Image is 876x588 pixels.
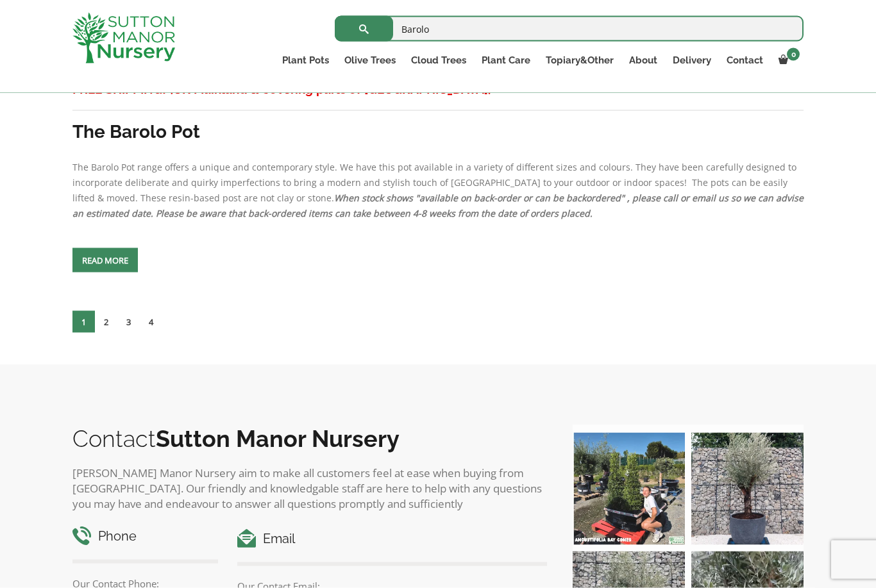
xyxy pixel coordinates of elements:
[337,51,403,69] a: Olive Trees
[72,248,138,273] a: Read more
[72,526,218,546] h4: Phone
[573,433,685,545] img: Our elegant & picturesque Angustifolia Cones are an exquisite addition to your Bay Tree collectio...
[156,425,400,452] b: Sutton Manor Nursery
[95,311,117,333] a: 2
[72,311,95,333] span: 1
[72,121,200,142] strong: The Barolo Pot
[719,51,771,69] a: Contact
[72,13,175,63] img: logo
[72,78,804,221] div: The Barolo Pot range offers a unique and contemporary style. We have this pot available in a vari...
[403,51,474,69] a: Cloud Trees
[72,192,804,219] em: When stock shows "available on back-order or can be backordered" , please call or email us so we ...
[72,425,547,452] h2: Contact
[237,529,547,549] h4: Email
[335,16,804,42] input: Search...
[771,51,804,69] a: 0
[117,311,140,333] a: 3
[474,51,538,69] a: Plant Care
[140,311,162,333] a: 4
[621,51,665,69] a: About
[665,51,719,69] a: Delivery
[538,51,621,69] a: Topiary&Other
[72,466,547,512] p: [PERSON_NAME] Manor Nursery aim to make all customers feel at ease when buying from [GEOGRAPHIC_D...
[787,48,800,61] span: 0
[691,433,804,545] img: A beautiful multi-stem Spanish Olive tree potted in our luxurious fibre clay pots 😍😍
[274,51,337,69] a: Plant Pots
